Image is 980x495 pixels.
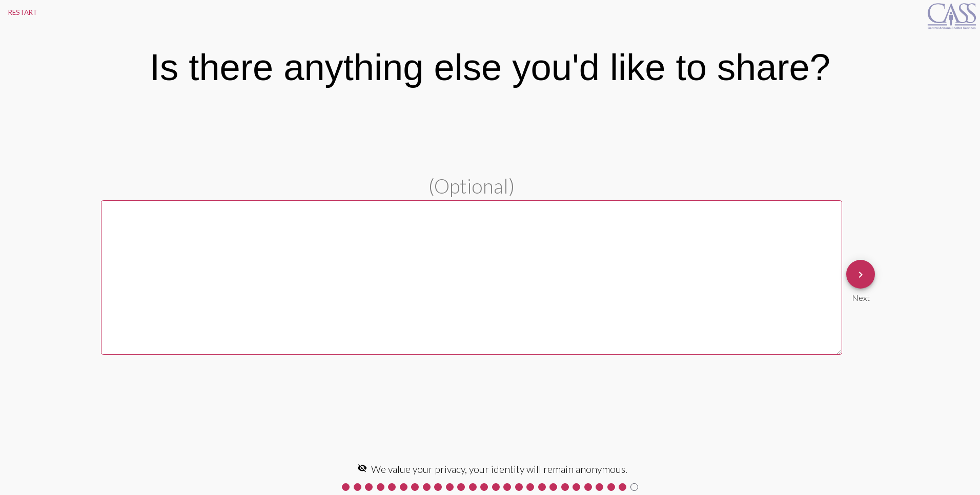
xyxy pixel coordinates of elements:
mat-icon: keyboard_arrow_right [854,269,867,281]
div: Is there anything else you'd like to share? [150,46,830,88]
span: We value your privacy, your identity will remain anonymous. [371,463,627,475]
div: Next [846,289,875,302]
mat-icon: visibility_off [357,463,367,473]
span: (Optional) [428,174,515,198]
img: CASS-logo_BLUE_WEB.png [926,3,977,30]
